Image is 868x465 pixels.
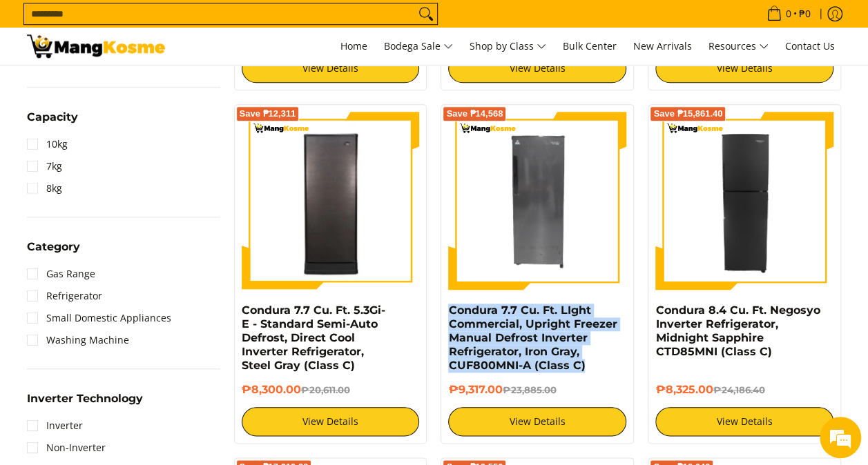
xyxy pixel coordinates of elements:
a: Condura 8.4 Cu. Ft. Negosyo Inverter Refrigerator, Midnight Sapphire CTD85MNI (Class C) [655,304,820,358]
span: Home [340,39,367,52]
a: View Details [448,54,626,83]
a: Shop by Class [463,28,553,65]
a: Contact Us [778,28,842,65]
summary: Open [27,393,143,415]
img: condura-csd-231SA5.3Ge- 7.7 cubic-feet-semi-auto-defrost-direct-cool-inverter-refrigerator-full-v... [242,114,420,288]
a: View Details [448,407,626,436]
span: Inverter Technology [27,393,143,404]
span: New Arrivals [633,39,692,52]
span: Save ₱12,311 [240,110,296,118]
a: New Arrivals [626,28,699,65]
span: Resources [708,38,769,55]
a: 7kg [27,155,62,177]
a: Gas Range [27,263,95,285]
a: Condura 7.7 Cu. Ft. LIght Commercial, Upright Freezer Manual Defrost Inverter Refrigerator, Iron ... [448,304,617,372]
a: Washing Machine [27,329,129,351]
span: Bulk Center [563,39,617,52]
span: 0 [784,9,793,19]
a: Home [334,28,374,65]
div: Chat with us now [72,77,232,95]
span: Bodega Sale [384,38,453,55]
a: 8kg [27,177,62,199]
summary: Open [27,241,80,263]
a: View Details [655,54,833,83]
div: Minimize live chat window [226,7,260,40]
span: Capacity [27,112,78,123]
button: Search [415,3,437,24]
img: Class C Home &amp; Business Appliances: Up to 70% Off l Mang Kosme [27,34,165,58]
span: Contact Us [785,39,835,52]
a: View Details [655,407,833,436]
img: Condura 8.4 Cu. Ft. Negosyo Inverter Refrigerator, Midnight Sapphire CTD85MNI (Class C) [655,112,833,290]
del: ₱20,611.00 [301,384,350,395]
textarea: Type your message and hit 'Enter' [7,315,263,363]
span: • [762,6,815,21]
summary: Open [27,112,78,133]
span: We're online! [80,143,191,282]
del: ₱24,186.40 [713,384,764,395]
a: Condura 7.7 Cu. Ft. 5.3Gi-E - Standard Semi-Auto Defrost, Direct Cool Inverter Refrigerator, Stee... [242,304,385,372]
img: Condura 7.7 Cu. Ft. LIght Commercial, Upright Freezer Manual Defrost Inverter Refrigerator, Iron ... [448,112,626,290]
nav: Main Menu [179,28,842,65]
a: Refrigerator [27,285,102,307]
a: Non-Inverter [27,437,106,459]
h6: ₱8,325.00 [655,383,833,397]
a: Small Domestic Appliances [27,307,171,329]
del: ₱23,885.00 [502,384,556,395]
a: 10kg [27,133,68,155]
a: Inverter [27,415,83,437]
span: Save ₱14,568 [446,110,503,118]
span: Category [27,241,80,253]
span: Shop by Class [470,38,546,55]
h6: ₱9,317.00 [448,383,626,397]
span: ₱0 [797,9,813,19]
a: View Details [242,54,420,83]
a: Bulk Center [556,28,624,65]
span: Save ₱15,861.40 [653,110,722,118]
h6: ₱8,300.00 [242,383,420,397]
a: Resources [702,28,775,65]
a: View Details [242,407,420,436]
a: Bodega Sale [377,28,460,65]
